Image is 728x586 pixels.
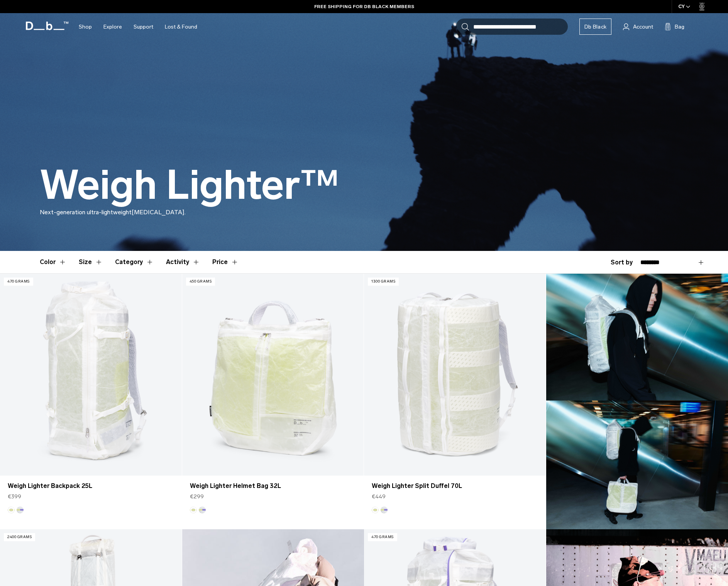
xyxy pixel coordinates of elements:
[73,13,203,41] nav: Main Navigation
[675,23,684,31] span: Bag
[199,506,206,513] button: Aurora
[103,13,122,41] a: Explore
[40,208,132,216] span: Next-generation ultra-lightweight
[364,274,546,476] a: Weigh Lighter Split Duffel 70L
[182,274,364,476] a: Weigh Lighter Helmet Bag 32L
[40,251,66,273] button: Toggle Filter
[190,506,197,513] button: Diffusion
[372,506,379,513] button: Diffusion
[79,251,103,273] button: Toggle Filter
[212,251,239,273] button: Toggle Price
[132,208,186,216] span: [MEDICAL_DATA].
[166,251,200,273] button: Toggle Filter
[372,493,386,501] span: €449
[623,22,653,31] a: Account
[8,506,15,513] button: Diffusion
[8,493,21,501] span: €399
[79,13,92,41] a: Shop
[186,278,215,286] p: 450 grams
[665,22,684,31] button: Bag
[40,163,339,208] h1: Weigh Lighter™
[314,3,414,10] a: FREE SHIPPING FOR DB BLACK MEMBERS
[4,533,35,541] p: 2400 grams
[368,278,399,286] p: 1300 grams
[372,481,538,491] a: Weigh Lighter Split Duffel 70L
[4,278,33,286] p: 470 grams
[579,19,611,35] a: Db Black
[115,251,154,273] button: Toggle Filter
[381,506,388,513] button: Aurora
[165,13,197,41] a: Lost & Found
[368,533,397,541] p: 470 grams
[190,493,204,501] span: €299
[8,481,174,491] a: Weigh Lighter Backpack 25L
[134,13,153,41] a: Support
[190,481,356,491] a: Weigh Lighter Helmet Bag 32L
[17,506,24,513] button: Aurora
[633,23,653,31] span: Account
